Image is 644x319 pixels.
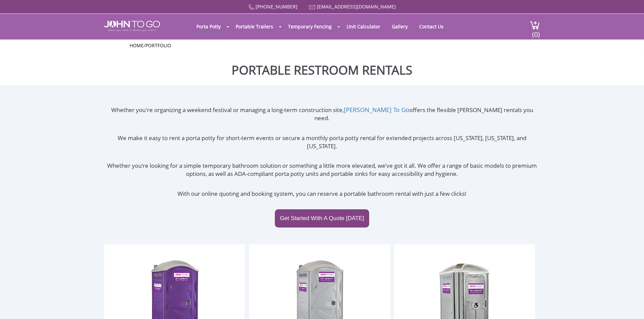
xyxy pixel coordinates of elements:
[275,209,369,228] a: Get Started With A Quote [DATE]
[283,20,337,33] a: Temporary Fencing
[248,4,254,10] img: Call
[414,20,449,33] a: Contact Us
[104,162,540,178] p: Whether you’re looking for a simple temporary bathroom solution or something a little more elevat...
[129,42,515,49] ul: /
[530,21,540,30] img: cart a
[344,106,409,114] a: [PERSON_NAME] To Go
[309,5,315,9] img: Mail
[341,20,385,33] a: Unit Calculator
[617,292,644,319] button: Live Chat
[317,3,396,10] a: [EMAIL_ADDRESS][DOMAIN_NAME]
[104,21,160,31] img: JOHN to go
[532,24,540,39] span: (0)
[191,20,226,33] a: Porta Potty
[104,190,540,198] p: With our online quoting and booking system, you can reserve a portable bathroom rental with just ...
[387,20,413,33] a: Gallery
[145,42,171,49] a: Portfolio
[256,3,297,10] a: [PHONE_NUMBER]
[104,134,540,151] p: We make it easy to rent a porta potty for short-term events or secure a monthly porta potty renta...
[104,106,540,123] p: Whether you're organizing a weekend festival or managing a long-term construction site, offers th...
[129,42,144,49] a: Home
[231,20,278,33] a: Portable Trailers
